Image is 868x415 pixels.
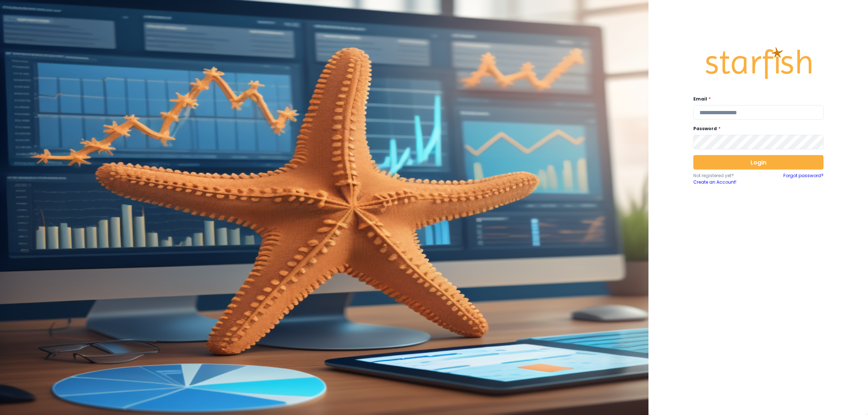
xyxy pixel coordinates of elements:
label: Email [693,96,819,102]
a: Forgot password? [783,172,824,185]
label: Password [693,125,819,132]
a: Create an Account! [693,179,758,185]
p: Not registered yet? [693,172,758,179]
img: Logo.42cb71d561138c82c4ab.png [704,40,813,86]
button: Login [693,155,824,170]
